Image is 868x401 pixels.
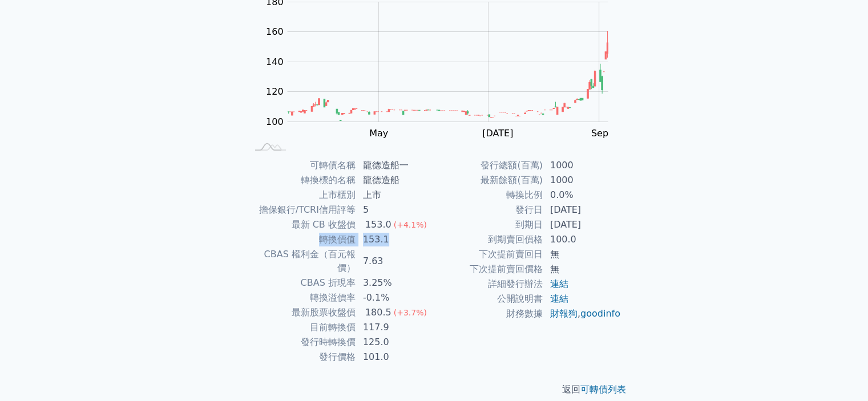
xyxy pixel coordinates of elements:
[266,86,284,97] tspan: 120
[543,232,621,247] td: 100.0
[356,276,434,290] td: 3.25%
[434,202,543,217] td: 發行日
[543,173,621,188] td: 1000
[543,247,621,262] td: 無
[356,335,434,350] td: 125.0
[543,262,621,277] td: 無
[543,306,621,321] td: ,
[266,116,284,127] tspan: 100
[434,188,543,202] td: 轉換比例
[550,278,568,289] a: 連結
[247,290,356,305] td: 轉換溢價率
[369,128,388,139] tspan: May
[434,247,543,262] td: 下次提前賣回日
[356,290,434,305] td: -0.1%
[811,346,868,401] iframe: Chat Widget
[356,158,434,173] td: 龍德造船一
[247,232,356,247] td: 轉換價值
[543,202,621,217] td: [DATE]
[434,262,543,277] td: 下次提前賣回價格
[434,291,543,306] td: 公開說明書
[247,247,356,276] td: CBAS 權利金（百元報價）
[543,188,621,202] td: 0.0%
[247,188,356,202] td: 上市櫃別
[543,217,621,232] td: [DATE]
[247,350,356,364] td: 發行價格
[550,308,578,319] a: 財報狗
[811,346,868,401] div: 聊天小工具
[363,306,394,319] div: 180.5
[434,173,543,188] td: 最新餘額(百萬)
[394,220,427,229] span: (+4.1%)
[247,320,356,335] td: 目前轉換價
[394,308,427,317] span: (+3.7%)
[550,293,568,304] a: 連結
[247,158,356,173] td: 可轉債名稱
[247,305,356,320] td: 最新股票收盤價
[363,218,394,232] div: 153.0
[356,232,434,247] td: 153.1
[434,306,543,321] td: 財務數據
[247,173,356,188] td: 轉換標的名稱
[266,26,284,37] tspan: 160
[356,173,434,188] td: 龍德造船
[543,158,621,173] td: 1000
[266,56,284,67] tspan: 140
[434,277,543,291] td: 詳細發行辦法
[247,217,356,232] td: 最新 CB 收盤價
[580,308,620,319] a: goodinfo
[591,128,608,139] tspan: Sep
[434,217,543,232] td: 到期日
[247,202,356,217] td: 擔保銀行/TCRI信用評等
[434,232,543,247] td: 到期賣回價格
[247,276,356,290] td: CBAS 折現率
[233,383,635,396] p: 返回
[356,188,434,202] td: 上市
[482,128,513,139] tspan: [DATE]
[356,350,434,364] td: 101.0
[356,202,434,217] td: 5
[434,158,543,173] td: 發行總額(百萬)
[356,320,434,335] td: 117.9
[580,384,626,395] a: 可轉債列表
[247,335,356,350] td: 發行時轉換價
[356,247,434,276] td: 7.63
